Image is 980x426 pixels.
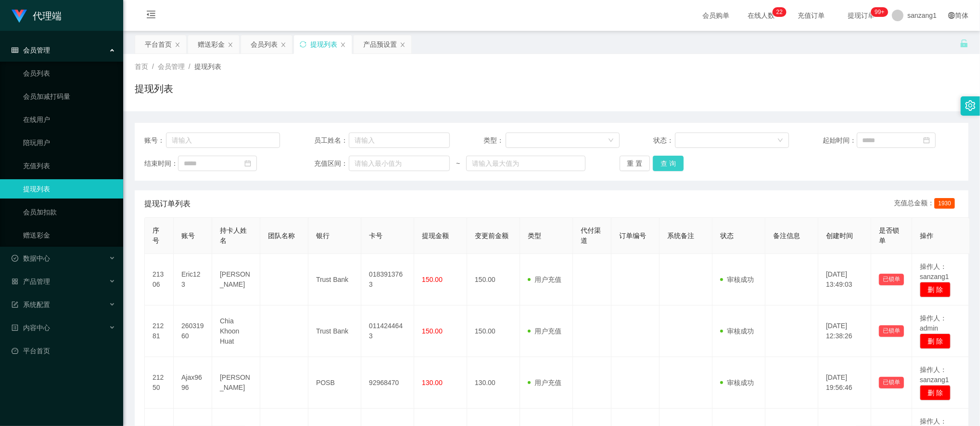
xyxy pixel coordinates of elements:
span: 充值订单 [793,12,829,19]
p: 2 [776,7,780,17]
span: 操作人：sanzang1 [920,366,949,384]
button: 删 除 [920,333,951,349]
span: 提现金额 [422,232,449,240]
td: 0114244643 [361,306,414,357]
a: 提现列表 [23,179,115,199]
span: 用户充值 [528,379,561,386]
span: 150.00 [422,327,443,335]
input: 请输入 [349,133,450,148]
a: 会员加扣款 [23,202,115,222]
span: 会员管理 [158,63,185,70]
div: 平台首页 [145,35,172,53]
span: 审核成功 [720,276,754,283]
div: 会员列表 [251,35,278,53]
span: 类型 [528,232,541,240]
i: 图标: global [948,12,955,19]
td: 92968470 [361,357,414,409]
span: 员工姓名： [314,135,349,146]
span: 状态： [653,135,675,146]
div: 提现列表 [310,35,337,53]
a: 代理端 [12,12,62,19]
span: 首页 [135,63,148,70]
img: logo.9652507e.png [12,10,27,23]
i: 图标: close [175,42,180,48]
i: 图标: menu-fold [135,0,167,31]
button: 删 除 [920,385,951,400]
button: 已锁单 [879,377,904,388]
span: 充值区间： [314,159,349,169]
td: Trust Bank [308,306,361,357]
sup: 1116 [871,7,888,17]
span: 用户充值 [528,276,561,283]
span: 审核成功 [720,327,754,335]
span: / [152,63,154,70]
i: 图标: down [608,137,614,144]
i: 图标: down [777,137,783,144]
td: 26031960 [174,306,212,357]
a: 图标: dashboard平台首页 [12,341,115,360]
span: 操作 [920,232,933,240]
span: 账号： [144,135,166,146]
td: 21306 [145,254,174,306]
td: [DATE] 12:38:26 [818,306,871,357]
td: 130.00 [467,357,520,409]
a: 会员加减打码量 [23,87,115,106]
sup: 22 [773,7,787,17]
span: 创建时间 [826,232,853,240]
i: 图标: calendar [923,137,930,144]
input: 请输入最大值为 [466,156,585,171]
i: 图标: calendar [244,160,251,167]
h1: 代理端 [33,0,62,31]
span: 持卡人姓名 [220,226,247,244]
span: 提现订单 [843,12,879,19]
span: 团队名称 [268,232,295,240]
span: 系统备注 [667,232,694,240]
i: 图标: profile [12,324,18,331]
i: 图标: form [12,301,18,308]
input: 请输入最小值为 [349,156,450,171]
span: 起始时间： [823,135,857,146]
span: 内容中心 [12,324,50,332]
span: 系统配置 [12,301,50,308]
i: 图标: close [280,42,286,48]
td: Chia Khoon Huat [212,306,260,357]
td: 150.00 [467,306,520,357]
span: ~ [450,159,467,169]
button: 重 置 [620,156,650,171]
td: 150.00 [467,254,520,306]
td: Eric123 [174,254,212,306]
span: 银行 [316,232,330,240]
input: 请输入 [166,133,280,148]
span: 用户充值 [528,327,561,335]
i: 图标: check-circle-o [12,255,18,262]
i: 图标: sync [300,41,306,48]
i: 图标: table [12,47,18,53]
span: 数据中心 [12,254,50,262]
a: 充值列表 [23,156,115,175]
span: 会员管理 [12,46,50,54]
a: 陪玩用户 [23,133,115,152]
span: 状态 [720,232,734,240]
td: Ajax9696 [174,357,212,409]
span: 审核成功 [720,379,754,386]
i: 图标: close [228,42,233,48]
td: 21250 [145,357,174,409]
td: 0183913763 [361,254,414,306]
span: 在线人数 [743,12,779,19]
a: 会员列表 [23,64,115,83]
span: 提现列表 [194,63,221,70]
span: 类型： [484,135,505,146]
button: 已锁单 [879,274,904,285]
span: 操作人：sanzang1 [920,263,949,280]
span: 代付渠道 [581,226,601,244]
td: 21281 [145,306,174,357]
span: 结束时间： [144,159,178,169]
i: 图标: unlock [960,39,968,48]
span: 变更前金额 [475,232,509,240]
span: 1930 [934,198,955,209]
td: POSB [308,357,361,409]
span: 卡号 [369,232,382,240]
span: / [189,63,191,70]
span: 序号 [153,226,159,244]
div: 赠送彩金 [198,35,225,53]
